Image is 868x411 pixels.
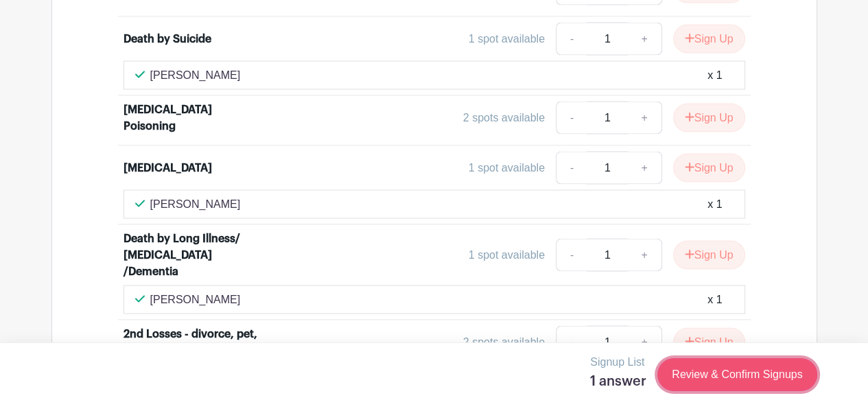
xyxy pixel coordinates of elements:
[590,373,646,390] h5: 1 answer
[673,25,745,54] button: Sign Up
[124,231,263,280] div: Death by Long Illness/ [MEDICAL_DATA] /Dementia
[627,102,661,134] a: +
[556,152,587,185] a: -
[673,104,745,132] button: Sign Up
[673,328,745,357] button: Sign Up
[590,354,646,371] p: Signup List
[469,31,545,47] div: 1 spot available
[707,292,722,308] div: x 1
[124,326,263,359] div: 2nd Losses - divorce, pet, estrangement
[150,196,241,213] p: [PERSON_NAME]
[463,334,545,351] div: 2 spots available
[463,110,545,126] div: 2 spots available
[556,102,587,134] a: -
[124,31,211,47] div: Death by Suicide
[124,102,263,134] div: [MEDICAL_DATA] Poisoning
[469,160,545,176] div: 1 spot available
[150,67,241,84] p: [PERSON_NAME]
[673,154,745,183] button: Sign Up
[556,239,587,272] a: -
[657,358,817,391] a: Review & Confirm Signups
[124,160,212,176] div: [MEDICAL_DATA]
[469,247,545,263] div: 1 spot available
[707,196,722,213] div: x 1
[707,67,722,84] div: x 1
[627,239,661,272] a: +
[556,23,587,56] a: -
[556,326,587,359] a: -
[673,241,745,270] button: Sign Up
[150,292,241,308] p: [PERSON_NAME]
[627,23,661,56] a: +
[627,152,661,185] a: +
[627,326,661,359] a: +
